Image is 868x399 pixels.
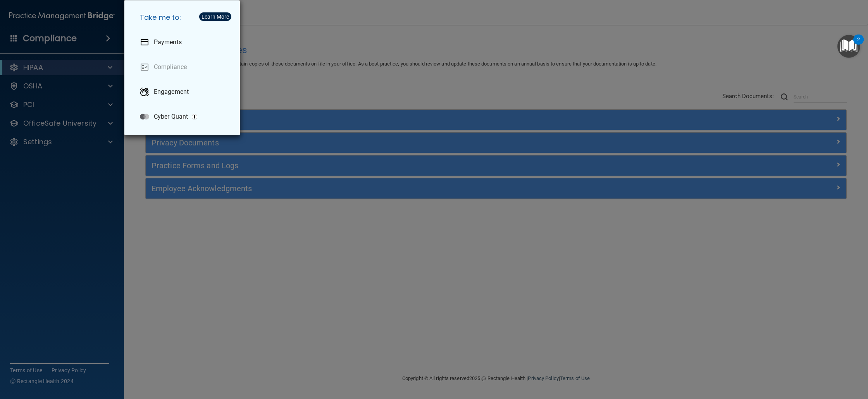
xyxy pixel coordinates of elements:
[199,12,231,21] button: Learn More
[134,31,234,53] a: Payments
[134,106,234,128] a: Cyber Quant
[134,56,234,78] a: Compliance
[154,88,189,96] p: Engagement
[201,14,229,19] div: Learn More
[154,113,188,121] p: Cyber Quant
[154,38,182,46] p: Payments
[837,35,860,58] button: Open Resource Center, 2 new notifications
[134,81,234,103] a: Engagement
[857,40,860,50] div: 2
[134,7,234,28] h5: Take me to:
